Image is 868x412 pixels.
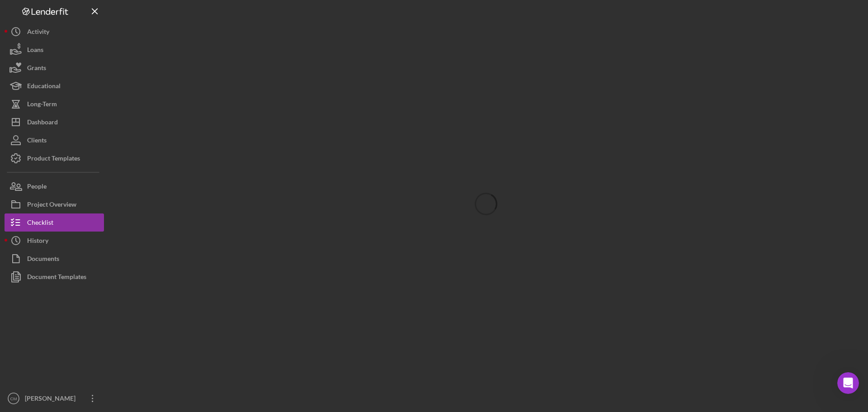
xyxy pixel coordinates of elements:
button: History [5,232,104,250]
button: Loans [5,41,104,59]
div: Long-Term [27,95,57,115]
div: Activity [27,23,49,43]
button: Dashboard [5,113,104,131]
button: People [5,177,104,195]
button: Clients [5,131,104,149]
button: Checklist [5,213,104,232]
button: Educational [5,77,104,95]
div: Checklist [27,213,53,234]
div: Loans [27,41,43,61]
div: History [27,232,48,252]
button: Project Overview [5,195,104,213]
div: Grants [27,59,46,79]
div: Document Templates [27,268,86,288]
button: Documents [5,250,104,268]
div: Product Templates [27,149,80,170]
button: Product Templates [5,149,104,167]
div: Documents [27,250,59,270]
div: Educational [27,77,61,97]
iframe: Intercom live chat [837,372,859,394]
div: People [27,177,47,198]
text: CM [10,396,17,401]
button: Grants [5,59,104,77]
button: Long-Term [5,95,104,113]
button: Document Templates [5,268,104,286]
div: [PERSON_NAME] [23,389,81,410]
div: Clients [27,131,47,152]
div: Project Overview [27,195,76,216]
button: CM[PERSON_NAME] [5,389,104,407]
div: Dashboard [27,113,58,133]
button: Activity [5,23,104,41]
